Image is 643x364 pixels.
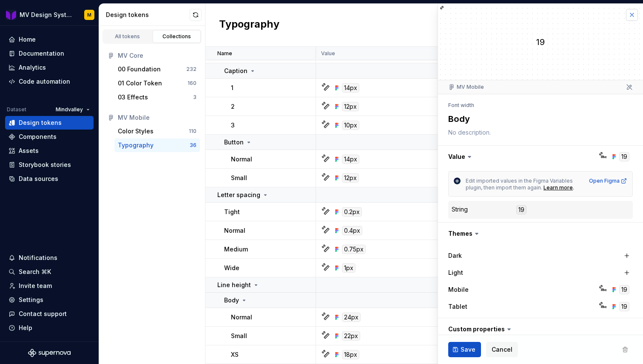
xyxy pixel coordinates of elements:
a: Components [5,130,94,144]
button: Contact support [5,307,94,321]
div: 19 [619,285,629,294]
button: Typography36 [114,138,200,152]
div: 3 [193,94,196,101]
div: Data sources [19,175,58,183]
button: Search ⌘K [5,265,94,279]
div: Notifications [19,254,57,262]
div: Storybook stories [19,161,71,169]
div: 19 [619,302,629,311]
div: MV Design System Mobile [20,11,74,19]
p: Normal [224,226,245,235]
div: 12px [342,102,359,111]
button: Save [448,342,481,357]
label: Light [448,268,463,277]
div: All tokens [106,33,149,40]
div: 14px [342,155,359,164]
span: Mindvalley [56,106,83,113]
li: Font width [448,102,474,108]
label: Tablet [448,302,467,311]
div: MV Core [118,51,196,60]
div: Help [19,324,32,332]
p: Line height [217,281,251,289]
p: Wide [224,264,239,272]
div: Open Figma [589,178,627,184]
div: M [87,11,91,18]
div: 22px [342,331,360,341]
button: Color Styles110 [114,124,200,138]
textarea: Body [447,111,631,127]
a: Analytics [5,61,94,74]
div: 14px [342,83,359,93]
span: . [573,184,574,191]
div: Typography [118,141,154,150]
div: 36 [190,142,196,149]
div: Home [19,35,36,44]
p: Medium [224,245,248,254]
div: 232 [186,66,196,73]
div: Invite team [19,282,52,290]
p: Normal [231,155,252,164]
div: Assets [19,147,39,155]
div: 18px [342,350,359,359]
div: Collections [156,33,198,40]
button: Notifications [5,251,94,265]
div: Search ⌘K [19,268,51,276]
button: Cancel [486,342,518,357]
p: 2 [231,102,235,111]
div: MV Mobile [448,84,484,90]
span: Save [461,345,475,354]
p: Normal [231,313,252,322]
div: 01 Color Token [118,79,162,87]
a: Storybook stories [5,158,94,172]
p: Name [217,50,232,57]
button: Mindvalley [52,104,94,116]
p: Caption [224,67,248,75]
div: Color Styles [118,127,154,135]
div: Analytics [19,63,46,72]
button: MV Design System MobileM [2,6,97,24]
a: Home [5,33,94,46]
div: 19 [516,205,526,214]
span: Cancel [492,345,512,354]
img: b3ac2a31-7ea9-4fd1-9cb6-08b90a735998.png [6,10,16,20]
div: 24px [342,313,361,322]
a: 01 Color Token160 [114,76,200,90]
button: 00 Foundation232 [114,62,200,76]
div: 0.2px [342,207,362,217]
a: Design tokens [5,116,94,130]
p: Tight [224,208,240,216]
div: 19 [438,36,643,48]
p: Value [321,50,335,57]
p: 1 [231,84,233,92]
p: Body [224,296,239,305]
div: 03 Effects [118,93,148,102]
a: Documentation [5,47,94,60]
div: MV Mobile [118,113,196,122]
a: Settings [5,293,94,307]
div: 1px [342,263,356,273]
div: Contact support [19,310,67,318]
a: 03 Effects3 [114,90,200,104]
div: Components [19,133,57,141]
div: Code automation [19,77,70,86]
a: Learn more [543,184,573,191]
p: Button [224,138,244,147]
div: 00 Foundation [118,65,161,73]
span: Edit imported values in the Figma Variables plugin, then import them again. [466,178,574,191]
div: Design tokens [19,119,62,127]
button: Help [5,321,94,335]
label: Dark [448,251,462,260]
p: Small [231,174,247,182]
div: 12px [342,173,359,183]
div: Dataset [7,106,26,113]
div: 160 [188,80,196,87]
p: Letter spacing [217,191,260,199]
h2: Typography [219,17,279,33]
div: Settings [19,296,43,304]
div: 110 [189,128,196,135]
svg: Supernova Logo [28,349,71,357]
